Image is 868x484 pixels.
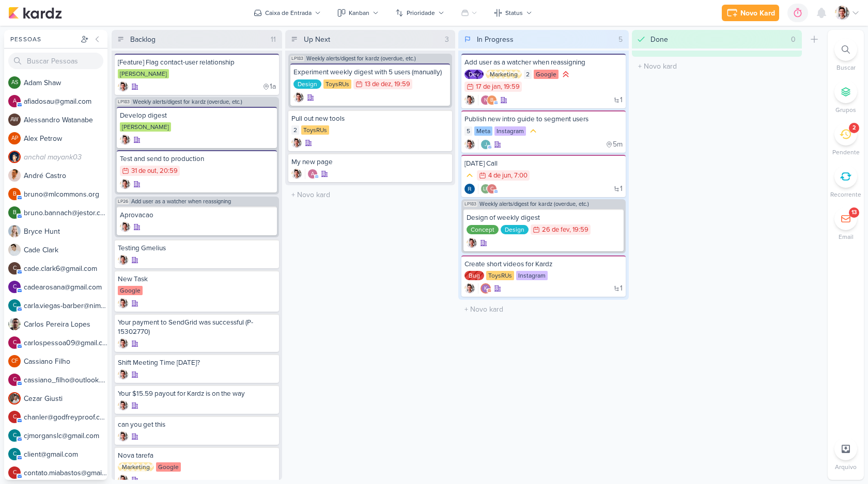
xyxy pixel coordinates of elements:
[478,283,491,294] div: Colaboradores: kelly@kellylgabel.com
[118,318,276,336] div: Your payment to SendGrid was successful (P-15302770)
[311,172,314,177] p: a
[483,187,489,192] p: LP
[118,286,143,295] div: Google
[501,225,529,234] div: Design
[24,115,107,125] div: A l e s s a n d r o W a t a n a b e
[8,35,79,44] div: Pessoas
[13,191,17,197] p: b
[484,98,488,103] p: n
[8,318,21,330] img: Carlos Pereira Lopes
[481,139,491,150] div: jonny@hey.com
[24,467,107,478] div: c o n t a t o . m i a b a s t o s @ g m a i l . c o m
[478,95,497,105] div: Colaboradores: nathanw@mlcommons.org, bruno@mlcommons.org
[120,211,274,220] div: Aprovacao
[487,184,497,194] div: chanler@godfreyproof.com
[118,338,128,349] div: Criador(a): Lucas Pessoa
[851,208,857,217] div: 13
[323,79,351,89] div: ToysRUs
[24,300,107,311] div: c a r l a . v i e g a s - b a r b e r @ n i m b l d . c o m
[8,262,21,275] div: cade.clark6@gmail.com
[24,337,107,348] div: c a r l o s p e s s o a 0 9 @ g m a i l . c o m
[490,187,493,192] p: c
[307,169,318,179] div: afiadosau@gmail.com
[464,70,484,79] div: Dev
[120,135,130,145] div: Criador(a): Lucas Pessoa
[13,451,17,457] p: c
[511,172,528,179] div: , 7:00
[464,184,475,194] img: Robert Weigel
[620,285,623,292] span: 1
[464,283,475,294] div: Criador(a): Lucas Pessoa
[13,340,17,346] p: c
[835,105,856,115] p: Grupos
[528,126,538,136] div: Prioridade Média
[634,59,800,74] input: + Novo kard
[131,199,231,204] span: Add user as a watcher when reassigning
[467,238,477,248] img: Lucas Pessoa
[120,122,171,132] div: [PERSON_NAME]
[118,431,128,442] img: Lucas Pessoa
[24,226,107,237] div: B r y c e H u n t
[13,99,17,104] p: a
[836,63,856,72] p: Buscar
[8,151,21,163] img: anchal mayank03
[262,82,276,92] div: último check-in há 1 ano
[8,95,21,107] div: afiadosau@gmail.com
[293,68,447,77] div: Experiment weekly digest with 5 users (manually)
[120,111,274,120] div: Develop digest
[839,232,854,241] p: Email
[620,96,623,104] span: 1
[835,462,857,472] p: Arquivo
[464,170,475,181] div: Prioridade Média
[24,152,107,163] div: a n c h a l m a y a n k 0 3
[118,255,128,265] div: Criador(a): Lucas Pessoa
[24,319,107,330] div: C a r l o s P e r e i r a L o p e s
[8,132,21,144] div: Alex Petrow
[118,255,128,265] img: Lucas Pessoa
[13,266,17,271] p: c
[291,138,302,148] div: Criador(a): Lucas Pessoa
[13,210,17,216] p: b
[156,462,181,472] div: Google
[120,135,130,145] img: Lucas Pessoa
[8,336,21,349] div: carlospessoa09@gmail.com
[464,271,484,280] div: Bug
[8,448,21,460] div: client@gmail.com
[464,260,623,269] div: Create short videos for Kardz
[487,95,497,105] div: bruno@mlcommons.org
[118,338,128,349] img: Lucas Pessoa
[722,5,779,21] button: Novo Kard
[11,136,18,141] p: AP
[290,56,304,61] span: LP183
[464,115,623,124] div: Publish new intro guide to segment users
[118,400,128,411] div: Criador(a): Lucas Pessoa
[118,69,169,78] div: [PERSON_NAME]
[365,81,391,88] div: 13 de dez
[478,139,491,150] div: Colaboradores: jonny@hey.com
[467,225,499,234] div: Concept
[118,389,276,398] div: Your $15.59 payout for Kardz is on the way
[853,124,856,132] div: 2
[8,355,21,367] div: Cassiano Filho
[481,95,491,105] div: nathanw@mlcommons.org
[118,244,276,253] div: Testing Gmelius
[267,34,280,45] div: 11
[118,82,128,92] img: Lucas Pessoa
[131,168,157,174] div: 31 de out
[828,38,864,72] li: Ctrl + F
[293,92,304,103] img: Lucas Pessoa
[293,79,321,89] div: Design
[740,8,775,19] div: Novo Kard
[24,245,107,255] div: C a d e C l a r k
[8,466,21,479] div: contato.miabastos@gmail.com
[464,159,623,168] div: Tuesday Call
[524,70,532,79] div: 2
[13,414,17,420] p: c
[467,238,477,248] div: Criador(a): Lucas Pessoa
[614,34,627,45] div: 5
[291,125,299,135] div: 2
[479,201,589,207] span: Weekly alerts/digest for kardz (overdue, etc.)
[464,184,475,194] div: Criador(a): Robert Weigel
[516,271,548,280] div: Instagram
[460,302,627,317] input: + Novo kard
